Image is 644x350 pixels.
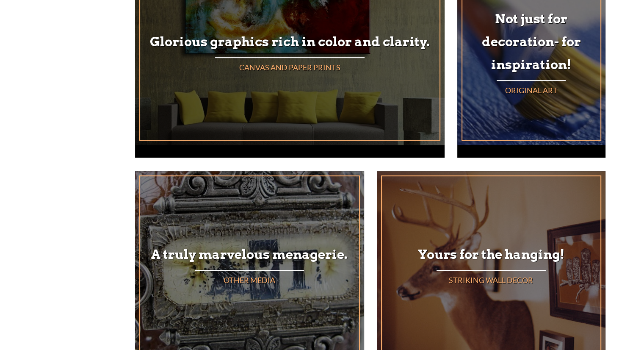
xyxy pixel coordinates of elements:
h4: Striking Wall Decor [382,275,600,286]
h4: Other Media [140,275,359,286]
h3: A truly marvelous menagerie. [140,243,359,266]
h4: Original Art [462,85,600,96]
h3: Not just for decoration- for inspiration! [462,7,600,76]
h3: Yours for the hanging! [382,243,600,266]
h4: Canvas and Paper Prints [140,62,439,73]
h3: Glorious graphics rich in color and clarity. [140,30,439,53]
